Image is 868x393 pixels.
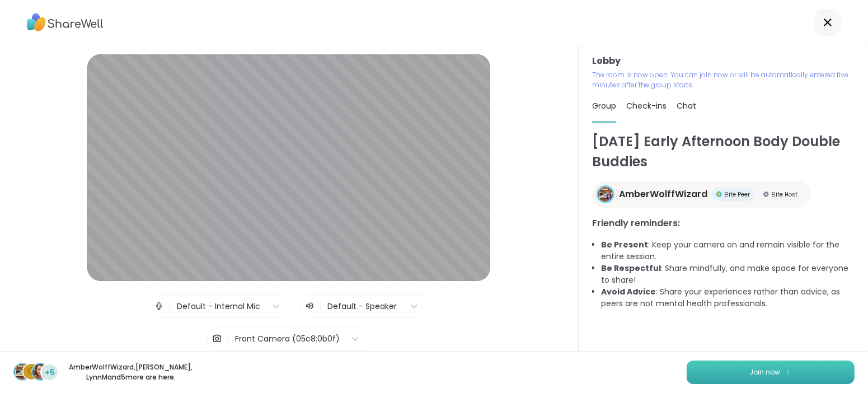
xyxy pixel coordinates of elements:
b: Avoid Advice [601,286,656,297]
p: AmberWolffWizard , [PERSON_NAME] , LynnM and 5 more are here. [68,362,194,382]
img: AmberWolffWizard [15,364,30,380]
span: | [227,327,229,350]
p: The room is now open. You can join now or will be automatically entered five minutes after the gr... [592,70,855,90]
img: Elite Peer [716,191,722,197]
span: +5 [45,367,55,378]
img: LynnM [32,364,48,380]
span: Join now [750,367,781,377]
span: Check-ins [626,100,667,111]
span: | [168,295,171,317]
img: AmberWolffWizard [598,187,613,202]
a: AmberWolffWizardAmberWolffWizardElite PeerElite PeerElite HostElite Host [592,181,811,208]
b: Be Present [601,239,648,250]
span: Elite Peer [724,190,750,199]
img: Microphone [154,295,164,317]
img: ShareWell Logo [27,10,104,35]
li: : Share mindfully, and make space for everyone to share! [601,263,855,286]
div: Default - Internal Mic [177,301,260,312]
button: Join now [687,361,855,384]
span: AmberWolffWizard [619,188,707,201]
span: Chat [677,100,696,111]
span: | [319,300,322,313]
span: Group [592,100,616,111]
li: : Share your experiences rather than advice, as peers are not mental health professionals. [601,286,855,310]
b: Be Respectful [601,263,661,274]
img: ShareWell Logomark [785,369,792,375]
h3: Lobby [592,54,855,68]
div: Front Camera (05c8:0b0f) [235,333,340,345]
h1: [DATE] Early Afternoon Body Double Buddies [592,132,855,172]
h3: Friendly reminders: [592,217,855,230]
img: Elite Host [763,191,769,197]
img: Camera [212,327,222,350]
li: : Keep your camera on and remain visible for the entire session. [601,239,855,263]
span: C [28,364,35,379]
span: Elite Host [771,190,797,199]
